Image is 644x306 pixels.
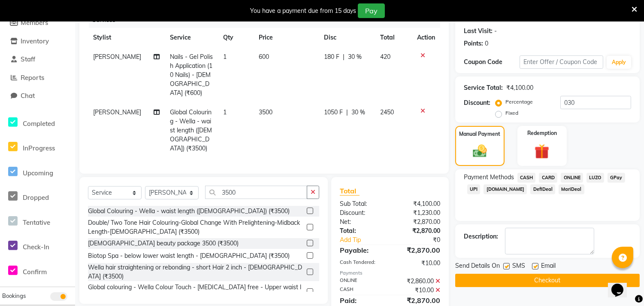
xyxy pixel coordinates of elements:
[530,142,554,161] img: _gift.svg
[343,52,345,61] span: |
[527,129,557,137] label: Redemption
[459,130,500,138] label: Manual Payment
[88,207,290,216] div: Global Colouring - Wella - waist length ([DEMOGRAPHIC_DATA]) (₹3500)
[21,37,49,45] span: Inventory
[259,53,269,61] span: 600
[346,108,348,117] span: |
[464,173,514,182] span: Payment Methods
[467,184,481,194] span: UPI
[455,274,640,287] button: Checkout
[464,27,493,36] div: Last Visit:
[399,236,447,245] div: ₹0
[561,173,583,183] span: ONLINE
[530,184,555,194] span: DefiDeal
[608,272,635,297] iframe: chat widget
[455,261,500,272] span: Send Details On
[88,263,303,281] div: Wella hair straightening or rebonding - short Hair 2 inch - [DEMOGRAPHIC_DATA] (₹3500)
[88,251,290,260] div: Biotop Spa - below lower waist length - [DEMOGRAPHIC_DATA] (₹3500)
[539,173,557,183] span: CARD
[485,39,488,48] div: 0
[333,277,390,286] div: ONLINE
[517,173,536,183] span: CASH
[21,55,35,63] span: Staff
[559,184,584,194] span: MariDeal
[607,56,631,69] button: Apply
[223,108,227,116] span: 1
[541,261,556,272] span: Email
[340,187,360,196] span: Total
[21,92,35,100] span: Chat
[88,283,303,301] div: Global colouring - Wella Colour Touch - [MEDICAL_DATA] free - Upper waist length - [DEMOGRAPHIC_D...
[23,169,53,177] span: Upcoming
[324,52,339,61] span: 180 F
[348,52,362,61] span: 30 %
[2,18,73,28] a: Members
[2,73,73,83] a: Reports
[2,37,73,46] a: Inventory
[390,286,447,295] div: ₹10.00
[2,91,73,101] a: Chat
[494,27,497,36] div: -
[333,295,390,306] div: Paid:
[333,199,390,208] div: Sub Total:
[506,83,533,92] div: ₹4,100.00
[464,58,520,67] div: Coupon Code
[333,259,390,268] div: Cash Tendered:
[93,108,141,116] span: [PERSON_NAME]
[484,184,527,194] span: [DOMAIN_NAME]
[390,199,447,208] div: ₹4,100.00
[21,73,44,82] span: Reports
[380,108,394,116] span: 2450
[333,236,399,245] a: Add Tip
[165,28,218,47] th: Service
[390,245,447,255] div: ₹2,870.00
[505,109,518,117] label: Fixed
[319,28,375,47] th: Disc
[520,55,603,69] input: Enter Offer / Coupon Code
[259,108,272,116] span: 3500
[170,53,213,97] span: Nails - Gel Polish Application (10 Nails) - [DEMOGRAPHIC_DATA] (₹600)
[505,98,533,106] label: Percentage
[390,208,447,217] div: ₹1,230.00
[464,83,503,92] div: Service Total:
[351,108,365,117] span: 30 %
[23,119,55,128] span: Completed
[375,28,412,47] th: Total
[333,226,390,236] div: Total:
[218,28,254,47] th: Qty
[390,295,447,306] div: ₹2,870.00
[464,39,483,48] div: Points:
[469,143,491,159] img: _cash.svg
[23,193,49,202] span: Dropped
[512,261,525,272] span: SMS
[23,243,49,251] span: Check-In
[88,218,303,236] div: Double/ Two Tone Hair Colouring-Global Change With Prelightening-Midback Length-[DEMOGRAPHIC_DATA...
[250,6,356,15] div: You have a payment due from 15 days
[340,269,440,277] div: Payments
[333,208,390,217] div: Discount:
[390,259,447,268] div: ₹10.00
[21,18,48,27] span: Members
[464,98,490,107] div: Discount:
[390,226,447,236] div: ₹2,870.00
[358,3,385,18] button: Pay
[587,173,604,183] span: LUZO
[380,53,390,61] span: 420
[324,108,343,117] span: 1050 F
[23,144,55,152] span: InProgress
[88,239,239,248] div: [DEMOGRAPHIC_DATA] beauty package 3500 (₹3500)
[464,232,498,241] div: Description:
[205,186,307,199] input: Search or Scan
[333,245,390,255] div: Payable:
[2,292,26,299] span: Bookings
[88,28,165,47] th: Stylist
[23,218,50,226] span: Tentative
[254,28,319,47] th: Price
[333,286,390,295] div: CASH
[390,277,447,286] div: ₹2,860.00
[223,53,227,61] span: 1
[23,268,47,276] span: Confirm
[333,217,390,226] div: Net:
[412,28,440,47] th: Action
[390,217,447,226] div: ₹2,870.00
